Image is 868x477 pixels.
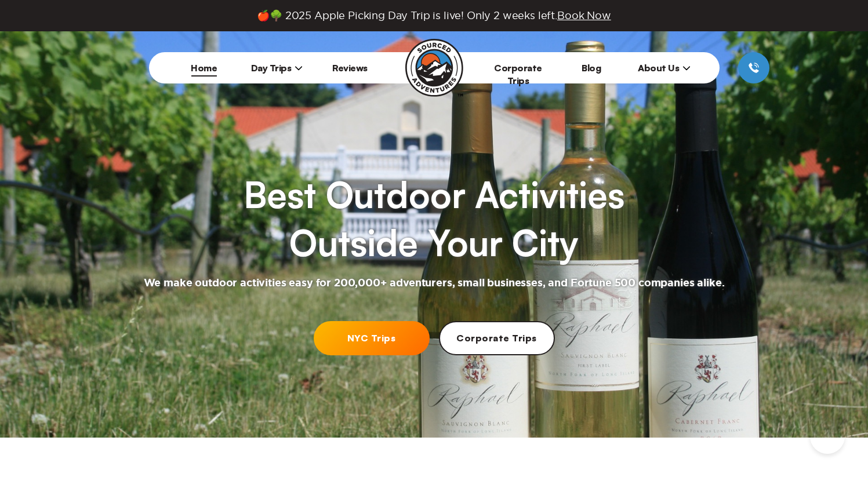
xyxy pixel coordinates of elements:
[810,419,845,454] iframe: Help Scout Beacon - Open
[332,62,368,74] a: Reviews
[257,9,611,22] span: 🍎🌳 2025 Apple Picking Day Trip is live! Only 2 weeks left.
[191,62,217,74] a: Home
[405,39,463,97] img: Sourced Adventures company logo
[251,62,303,74] span: Day Trips
[638,62,691,74] span: About Us
[439,321,555,355] a: Corporate Trips
[244,170,624,267] h1: Best Outdoor Activities Outside Your City
[494,62,542,86] a: Corporate Trips
[582,62,601,74] a: Blog
[144,276,725,290] h2: We make outdoor activities easy for 200,000+ adventurers, small businesses, and Fortune 500 compa...
[557,10,611,21] span: Book Now
[314,321,430,355] a: NYC Trips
